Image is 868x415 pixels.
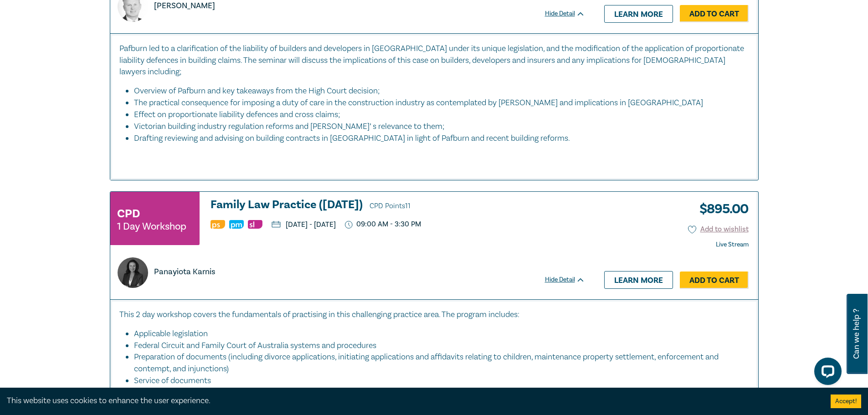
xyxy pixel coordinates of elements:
[119,43,749,78] p: Pafburn led to a clarification of the liability of builders and developers in [GEOGRAPHIC_DATA] u...
[545,9,595,18] div: Hide Detail
[134,351,740,375] li: Preparation of documents (including divorce applications, initiating applications and affidavits ...
[134,109,740,121] li: Effect on proportionate liability defences and cross claims;
[154,266,215,278] p: Panayiota Karnis
[807,354,845,392] iframe: LiveChat chat widget
[604,271,673,288] a: Learn more
[831,395,861,408] button: Accept cookies
[119,309,749,321] p: This 2 day workshop covers the fundamentals of practising in this challenging practice area. The ...
[604,5,673,22] a: Learn more
[7,395,817,407] div: This website uses cookies to enhance the user experience.
[134,85,740,97] li: Overview of Pafburn and key takeaways from the High Court decision;
[134,97,740,109] li: The practical consequence for imposing a duty of care in the construction industry as contemplate...
[345,220,421,229] p: 09:00 AM - 3:30 PM
[211,199,585,212] h3: Family Law Practice ([DATE])
[134,340,740,352] li: Federal Circuit and Family Court of Australia systems and procedures
[545,275,595,284] div: Hide Detail
[272,221,336,228] p: [DATE] - [DATE]
[134,387,740,399] li: Attending court hearings
[680,272,749,289] a: Add to Cart
[134,375,740,387] li: Service of documents
[693,199,749,220] h3: $ 895.00
[117,222,186,231] small: 1 Day Workshop
[716,241,749,249] strong: Live Stream
[370,201,411,210] span: CPD Points 11
[134,121,740,133] li: Victorian building industry regulation reforms and [PERSON_NAME]’ s relevance to them;
[117,205,140,222] h3: CPD
[211,220,225,229] img: Professional Skills
[134,133,749,144] li: Drafting reviewing and advising on building contracts in [GEOGRAPHIC_DATA] in light of Pafburn an...
[211,199,585,212] a: Family Law Practice ([DATE]) CPD Points11
[229,220,244,229] img: Practice Management & Business Skills
[852,299,861,369] span: Can we help ?
[118,257,148,288] img: https://s3.ap-southeast-2.amazonaws.com/leo-cussen-store-production-content/Contacts/PANAYIOTA%20...
[680,5,749,22] a: Add to Cart
[134,328,740,340] li: Applicable legislation
[248,220,262,229] img: Substantive Law
[688,224,749,235] button: Add to wishlist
